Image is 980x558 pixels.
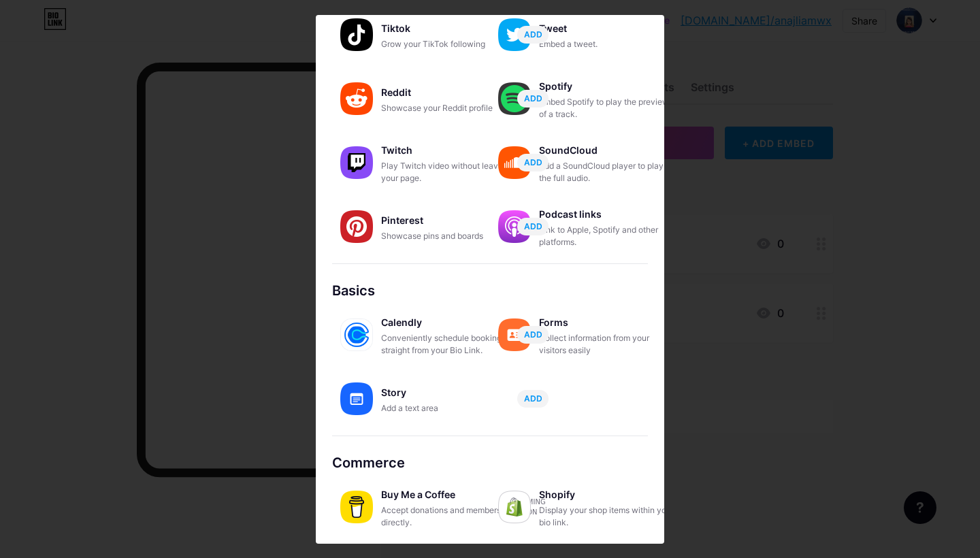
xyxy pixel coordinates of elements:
[517,90,549,108] button: ADD
[381,504,517,529] div: Accept donations and memberships directly.
[539,38,675,50] div: Embed a tweet.
[381,160,517,184] div: Play Twitch video without leaving your page.
[340,82,373,115] img: reddit
[524,329,542,340] span: ADD
[381,102,517,114] div: Showcase your Reddit profile
[539,313,675,332] div: Forms
[381,19,517,38] div: Tiktok
[524,157,542,168] span: ADD
[381,83,517,102] div: Reddit
[517,26,549,44] button: ADD
[498,18,531,51] img: twitter
[539,205,675,224] div: Podcast links
[539,485,675,504] div: Shopify
[340,318,373,351] img: calendly
[498,146,531,179] img: soundcloud
[381,313,517,332] div: Calendly
[517,218,549,235] button: ADD
[539,332,675,357] div: Collect information from your visitors easily
[498,82,531,115] img: spotify
[381,402,517,414] div: Add a text area
[381,38,517,50] div: Grow your TikTok following
[498,491,531,523] img: shopify
[340,18,373,51] img: tiktok
[340,382,373,415] img: story
[381,141,517,160] div: Twitch
[381,485,517,504] div: Buy Me a Coffee
[517,326,549,344] button: ADD
[524,29,542,40] span: ADD
[524,393,542,404] span: ADD
[498,210,531,243] img: podcastlinks
[340,210,373,243] img: pinterest
[332,453,648,473] div: Commerce
[498,318,531,351] img: forms
[524,220,542,232] span: ADD
[517,154,549,171] button: ADD
[381,332,517,357] div: Conveniently schedule bookings straight from your Bio Link.
[381,211,517,230] div: Pinterest
[340,491,373,523] img: buymeacoffee
[539,504,675,529] div: Display your shop items within your bio link.
[539,96,675,120] div: Embed Spotify to play the preview of a track.
[539,19,675,38] div: Tweet
[539,77,675,96] div: Spotify
[539,224,675,248] div: Link to Apple, Spotify and other platforms.
[539,160,675,184] div: Add a SoundCloud player to play the full audio.
[381,230,517,242] div: Showcase pins and boards
[539,141,675,160] div: SoundCloud
[332,280,648,301] div: Basics
[524,93,542,104] span: ADD
[381,383,517,402] div: Story
[340,146,373,179] img: twitch
[517,390,549,408] button: ADD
